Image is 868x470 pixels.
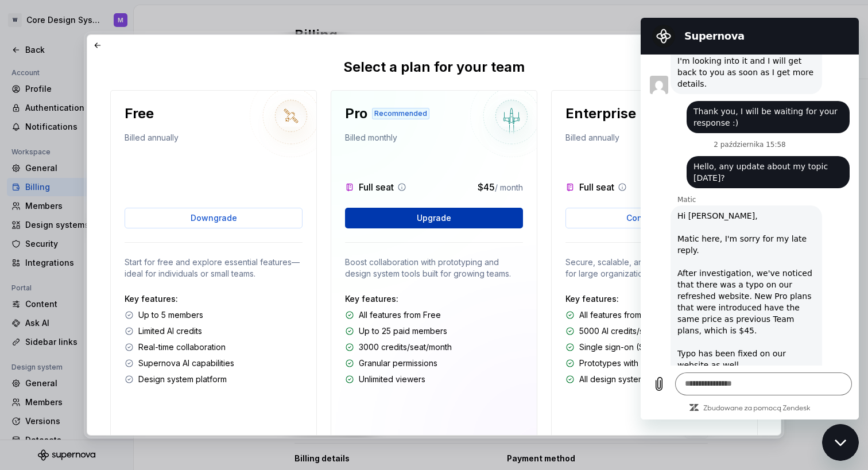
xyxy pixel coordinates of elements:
[345,132,397,148] p: Billed monthly
[345,293,523,305] p: Key features:
[495,182,523,192] span: / month
[345,257,523,279] p: Boost collaboration with prototyping and design system tools built for growing teams.
[138,309,203,321] p: Up to 5 members
[359,358,437,369] p: Granular permissions
[63,387,170,395] a: Zbudowane za pomocą Zendesk: Odwiedź witrynę Zendesk na nowej karcie
[359,180,394,194] p: Full seat
[125,104,154,123] p: Free
[359,374,425,385] p: Unlimited viewers
[343,58,525,76] p: Select a plan for your team
[32,188,179,403] div: Hi [PERSON_NAME], Matic here, I'm sorry for my late reply. After investigation, we've noticed tha...
[579,374,679,385] p: All design system features
[191,212,237,224] span: Downgrade
[138,358,234,369] p: Supernova AI capabilities
[125,293,303,305] p: Key features:
[125,208,303,228] button: Downgrade
[565,257,743,279] p: Secure, scalable, and fully supported — made for large organizations.
[579,325,681,337] p: 5000 AI credits/seat/month
[138,341,226,353] p: Real-time collaboration
[478,181,495,193] span: $45
[138,325,202,337] p: Limited AI credits
[359,341,452,353] p: 3000 credits/seat/month
[372,108,429,119] div: Recommended
[579,341,659,353] p: Single sign-on (SSO)
[641,18,859,419] iframe: Okno komunikatora
[626,212,682,224] span: Contact sales
[7,355,30,378] button: Prześlij plik
[565,293,743,305] p: Key features:
[359,309,441,321] p: All features from Free
[565,104,636,123] p: Enterprise
[565,208,743,228] a: Contact sales
[138,374,227,385] p: Design system platform
[579,180,614,194] p: Full seat
[125,257,303,279] p: Start for free and explore essential features—ideal for individuals or small teams.
[345,208,523,228] button: Upgrade
[579,309,657,321] p: All features from Pro
[125,132,179,148] p: Billed annually
[565,132,619,148] p: Billed annually
[359,325,447,337] p: Up to 25 paid members
[417,212,451,224] span: Upgrade
[579,358,730,369] p: Prototypes with your code components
